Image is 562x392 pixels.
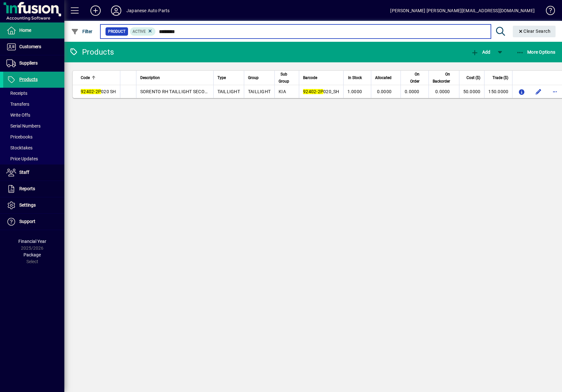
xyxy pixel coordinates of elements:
[6,123,41,129] span: Serial Numbers
[19,44,41,49] span: Customers
[435,89,450,94] span: 0.0000
[6,156,38,161] span: Price Updates
[377,89,392,94] span: 0.0000
[348,74,362,81] span: In Stock
[3,153,64,164] a: Price Updates
[433,71,456,85] div: On Backorder
[3,88,64,99] a: Receipts
[347,74,368,81] div: In Stock
[471,49,490,55] span: Add
[19,170,29,175] span: Staff
[3,214,64,230] a: Support
[248,74,271,81] div: Group
[133,29,146,34] span: Active
[279,71,289,85] span: Sub Group
[405,89,419,94] span: 0.0000
[513,26,556,37] button: Clear
[405,71,425,85] div: On Order
[6,91,27,96] span: Receipts
[3,181,64,197] a: Reports
[469,46,492,58] button: Add
[126,5,170,16] div: Japanese Auto Parts
[85,5,106,16] button: Add
[81,89,101,94] em: 92402-2P
[19,186,35,191] span: Reports
[516,49,556,55] span: More Options
[217,74,226,81] span: Type
[303,74,339,81] div: Barcode
[3,55,64,71] a: Suppliers
[130,27,156,36] mat-chip: Activation Status: Active
[493,74,508,81] span: Trade ($)
[279,89,286,94] span: KIA
[390,5,535,16] div: [PERSON_NAME] [PERSON_NAME][EMAIL_ADDRESS][DOMAIN_NAME]
[19,202,36,208] span: Settings
[3,197,64,213] a: Settings
[140,74,209,81] div: Description
[217,89,240,94] span: TAILLIGHT
[81,74,90,81] span: Code
[347,89,362,94] span: 1.0000
[6,102,29,107] span: Transfers
[518,29,551,34] span: Clear Search
[19,28,31,33] span: Home
[81,74,116,81] div: Code
[3,39,64,55] a: Customers
[3,110,64,120] a: Write Offs
[459,85,484,98] td: 50.0000
[484,85,512,98] td: 150.0000
[3,131,64,142] a: Pricebooks
[3,165,64,181] a: Staff
[3,99,64,110] a: Transfers
[375,74,392,81] span: Allocated
[541,1,554,22] a: Knowledge Base
[433,71,450,85] span: On Backorder
[71,29,93,34] span: Filter
[3,120,64,131] a: Serial Numbers
[140,89,225,94] span: SORENTO RH TAILLIGHT SECOND HAND
[550,86,560,97] button: More options
[69,26,94,37] button: Filter
[108,28,125,35] span: Product
[279,71,295,85] div: Sub Group
[6,112,30,118] span: Write Offs
[19,60,38,66] span: Suppliers
[303,89,339,94] span: 020_SH
[6,134,32,139] span: Pricebooks
[466,74,480,81] span: Cost ($)
[515,46,557,58] button: More Options
[375,74,397,81] div: Allocated
[303,74,317,81] span: Barcode
[19,219,35,224] span: Support
[217,74,240,81] div: Type
[19,77,38,82] span: Products
[3,22,64,39] a: Home
[106,5,126,16] button: Profile
[405,71,419,85] span: On Order
[3,142,64,153] a: Stocktakes
[248,89,271,94] span: TAILLIGHT
[23,252,41,257] span: Package
[140,74,160,81] span: Description
[303,89,323,94] em: 92402-2P
[248,74,259,81] span: Group
[81,89,116,94] span: 020 SH
[6,145,32,150] span: Stocktakes
[69,47,114,57] div: Products
[533,86,543,97] button: Edit
[18,239,46,244] span: Financial Year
